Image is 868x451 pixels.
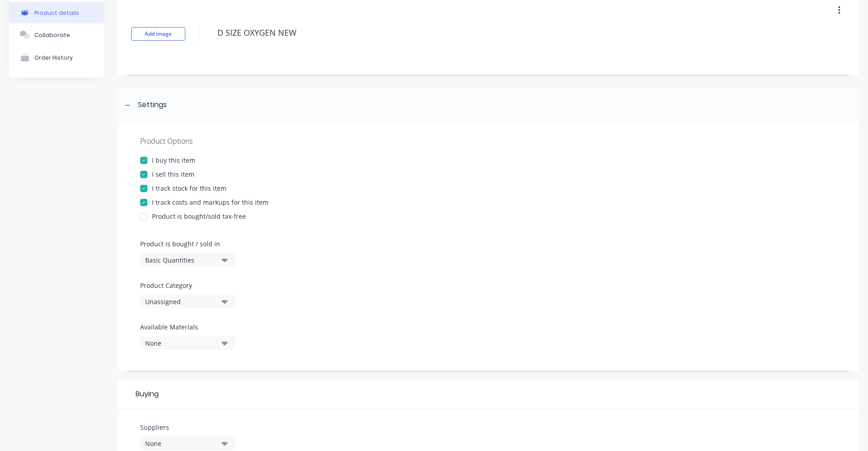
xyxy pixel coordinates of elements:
[138,99,167,111] div: Settings
[145,255,217,265] div: Basic Quantities
[213,22,784,43] textarea: D SIZE OXYGEN NEW
[140,336,235,350] button: None
[131,27,185,41] button: Add image
[152,183,226,193] div: I track stock for this item
[34,9,79,16] div: Product details
[34,32,70,38] div: Collaborate
[145,338,217,348] div: None
[9,2,104,23] button: Product details
[152,211,246,221] div: Product is bought/sold tax-free
[140,281,231,290] label: Product Category
[140,253,235,267] button: Basic Quantities
[140,322,235,332] label: Available Materials
[145,439,217,448] div: None
[152,169,194,179] div: I sell this item
[152,197,269,207] div: I track costs and markups for this item
[118,380,859,409] div: Buying
[34,54,73,61] div: Order History
[140,136,836,146] div: Product Options
[145,297,217,306] div: Unassigned
[9,23,104,46] button: Collaborate
[152,155,195,165] div: I buy this item
[140,295,235,308] button: Unassigned
[140,239,231,249] label: Product is bought / sold in
[140,437,235,450] button: None
[140,423,235,432] label: Suppliers
[9,46,104,69] button: Order History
